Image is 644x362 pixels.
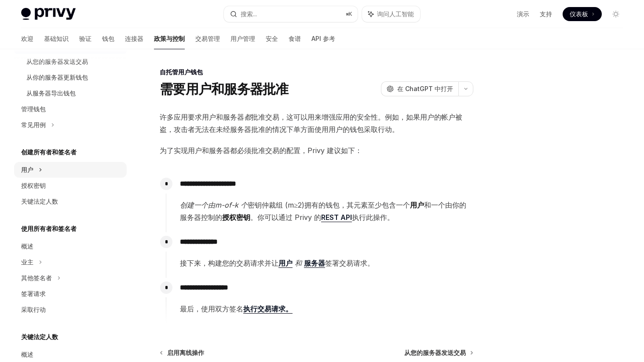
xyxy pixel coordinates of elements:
[21,35,33,42] font: 欢迎
[44,35,69,42] font: 基础知识
[14,286,127,302] a: 签署请求
[14,101,127,117] a: 管理钱包
[44,28,69,49] a: 基础知识
[21,306,46,313] font: 采取行动
[289,28,301,49] a: 食谱
[14,194,127,209] a: 关键法定人数
[180,304,201,313] font: 最后，
[304,259,325,268] a: 服务器
[278,259,293,268] a: 用户
[410,201,424,209] font: 用户
[160,146,362,155] font: 为了实现用户和服务器都必须批准交易的配置，Privy 建议如下：
[248,201,304,209] font: 密钥仲裁组 (m≥2)
[21,8,76,20] img: 灯光标志
[21,333,58,340] font: 关键法定人数
[21,274,52,282] font: 其他签名者
[540,10,552,18] font: 支持
[14,85,127,101] a: 从服务器导出钱包
[14,302,127,318] a: 采取行动
[311,35,335,42] font: API 参考
[325,259,374,267] font: 签署交易请求。
[231,28,255,49] a: 用户管理
[21,225,77,232] font: 使用所有者和签名者
[14,178,127,194] a: 授权密钥
[195,35,220,42] font: 交易管理
[311,28,335,49] a: API 参考
[154,28,185,49] a: 政策与控制
[241,10,257,18] font: 搜索...
[346,11,348,17] font: ⌘
[381,81,458,96] button: 在 ChatGPT 中打开
[224,6,357,22] button: 搜索...⌘K
[21,290,46,297] font: 签署请求
[250,213,321,222] font: 。你可以通过 Privy 的
[244,113,251,121] font: 都
[21,148,77,156] font: 创建所有者和签名者
[21,105,46,113] font: 管理钱包
[167,349,204,356] font: 启用离线操作
[266,35,278,42] font: 安全
[21,28,33,49] a: 欢迎
[304,201,410,209] font: 拥有的钱包，其元素至少包含一个
[79,35,91,42] font: 验证
[304,259,325,267] font: 服务器
[14,69,127,85] a: 从你的服务器更新钱包
[404,349,466,356] font: 从您的服务器发送交易
[321,213,352,222] a: REST API
[21,242,33,250] font: 概述
[125,35,143,42] font: 连接器
[160,81,289,97] font: 需要用户和服务器批准
[289,35,301,42] font: 食谱
[160,113,244,121] font: 许多应用要求用户和服务器
[21,258,33,266] font: 业主
[609,7,623,21] button: 切换暗模式
[266,28,278,49] a: 安全
[26,89,76,97] font: 从服务器导出钱包
[377,10,414,18] font: 询问人工智能
[26,73,88,81] font: 从你的服务器更新钱包
[180,259,278,267] font: 接下来，构建您的交易请求并让
[102,35,114,42] font: 钱包
[222,213,250,222] font: 授权密钥
[21,182,46,189] font: 授权密钥
[154,35,185,42] font: 政策与控制
[21,121,46,128] font: 常见用例
[79,28,91,49] a: 验证
[195,28,220,49] a: 交易管理
[160,68,203,76] font: 自托管用户钱包
[540,10,552,18] a: 支持
[160,113,462,134] font: 批准交易，这可以用来增强应用的安全性。例如，如果用户的帐户被盗，攻击者无法在未经服务器批准的情况下单方面使用用户的钱包采取行动。
[14,238,127,254] a: 概述
[397,85,453,92] font: 在 ChatGPT 中打开
[180,201,248,209] font: 创建一个由m-of-k 个
[517,10,529,18] font: 演示
[352,213,394,222] font: 执行此操作。
[295,259,302,267] font: 和
[21,197,58,205] font: 关键法定人数
[102,28,114,49] a: 钱包
[362,6,420,22] button: 询问人工智能
[404,348,472,357] a: 从您的服务器发送交易
[278,259,293,267] font: 用户
[21,351,33,358] font: 概述
[161,348,204,357] a: 启用离线操作
[517,10,529,18] a: 演示
[243,304,293,314] a: 执行交易请求。
[21,166,33,173] font: 用户
[570,10,588,18] font: 仪表板
[125,28,143,49] a: 连接器
[563,7,602,21] a: 仪表板
[231,35,255,42] font: 用户管理
[201,304,243,313] font: 使用双方签名
[243,304,293,313] font: 执行交易请求。
[348,11,352,17] font: K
